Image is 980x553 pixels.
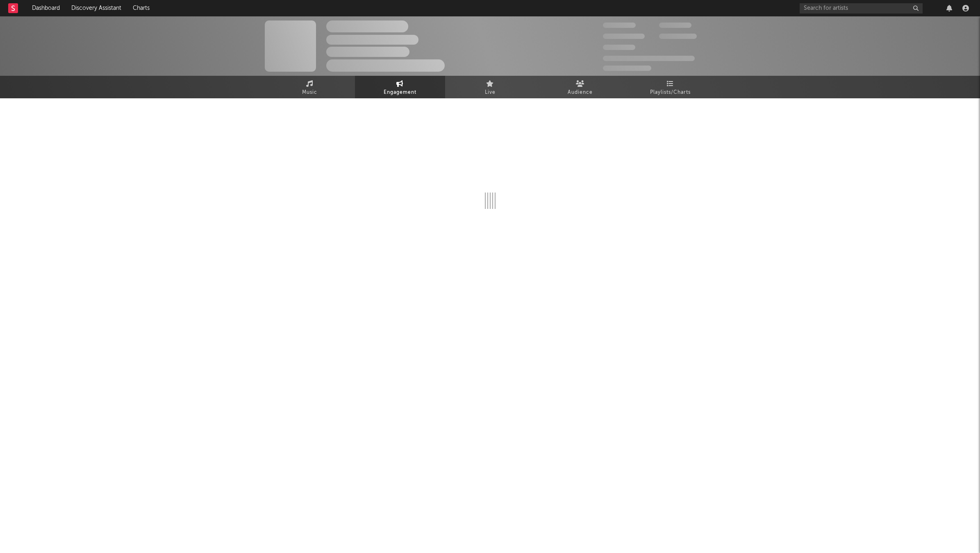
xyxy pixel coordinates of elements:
[659,23,691,28] span: 100,000
[384,88,416,97] span: Engagement
[603,23,636,28] span: 300,000
[650,88,691,97] span: Playlists/Charts
[485,88,496,97] span: Live
[603,45,635,50] span: 100,000
[603,66,651,71] span: Jump Score: 85.0
[659,34,697,39] span: 1,000,000
[355,76,445,98] a: Engagement
[535,76,625,98] a: Audience
[603,56,695,61] span: 50,000,000 Monthly Listeners
[445,76,535,98] a: Live
[265,76,355,98] a: Music
[603,34,645,39] span: 50,000,000
[625,76,716,98] a: Playlists/Charts
[302,88,317,97] span: Music
[800,3,923,14] input: Search for artists
[568,88,593,97] span: Audience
